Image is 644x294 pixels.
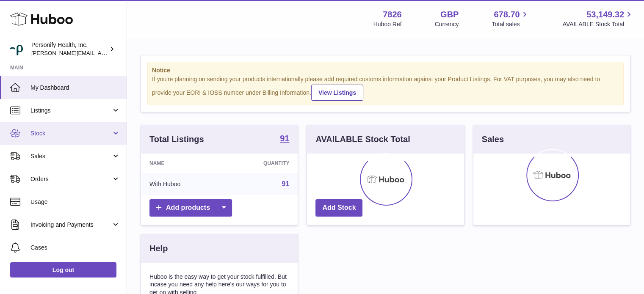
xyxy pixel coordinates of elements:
[10,262,116,278] a: Log out
[30,84,120,92] span: My Dashboard
[494,9,520,20] span: 678.70
[141,173,224,195] td: With Huboo
[149,199,232,217] a: Add products
[280,134,289,143] strong: 91
[435,20,459,28] div: Currency
[30,221,111,229] span: Invoicing and Payments
[30,175,111,183] span: Orders
[141,154,224,173] th: Name
[315,199,362,217] a: Add Stock
[224,154,298,173] th: Quantity
[152,75,619,101] div: If you're planning on sending your products internationally please add required customs informati...
[440,9,459,20] strong: GBP
[30,198,120,206] span: Usage
[311,85,363,101] a: View Listings
[373,20,402,28] div: Huboo Ref
[383,9,402,20] strong: 7826
[30,152,111,160] span: Sales
[31,49,215,56] span: [PERSON_NAME][EMAIL_ADDRESS][PERSON_NAME][DOMAIN_NAME]
[280,134,289,144] a: 91
[149,243,168,254] h3: Help
[586,9,624,20] span: 53,149.32
[562,9,634,28] a: 53,149.32 AVAILABLE Stock Total
[31,41,108,57] div: Personify Health, Inc.
[30,129,111,137] span: Stock
[149,134,204,145] h3: Total Listings
[282,180,290,187] a: 91
[482,134,504,145] h3: Sales
[152,66,619,74] strong: Notice
[30,107,111,115] span: Listings
[562,20,634,28] span: AVAILABLE Stock Total
[30,244,120,252] span: Cases
[315,134,410,145] h3: AVAILABLE Stock Total
[492,9,529,28] a: 678.70 Total sales
[10,43,23,55] img: donald.holliday@virginpulse.com
[492,20,529,28] span: Total sales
